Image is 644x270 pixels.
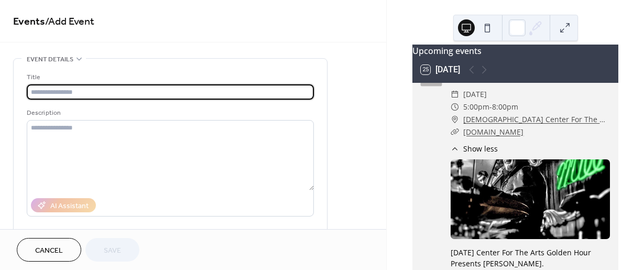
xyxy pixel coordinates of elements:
[451,143,459,154] div: ​
[13,12,45,32] a: Events
[17,238,81,262] button: Cancel
[463,127,523,137] a: [DOMAIN_NAME]
[451,143,498,154] button: ​Show less
[451,101,459,113] div: ​
[451,247,610,269] div: [DATE] Center For The Arts Golden Hour Presents [PERSON_NAME].
[463,113,610,126] a: [DEMOGRAPHIC_DATA] Center For The Arts
[463,143,498,154] span: Show less
[45,12,94,32] span: / Add Event
[27,107,312,118] div: Description
[35,245,63,256] span: Cancel
[451,126,459,138] div: ​
[451,88,459,101] div: ​
[451,113,459,126] div: ​
[492,101,518,113] span: 8:00pm
[412,45,618,57] div: Upcoming events
[489,101,492,113] span: -
[27,54,73,65] span: Event details
[463,101,489,113] span: 5:00pm
[27,72,312,83] div: Title
[463,88,487,101] span: [DATE]
[417,62,464,77] button: 25[DATE]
